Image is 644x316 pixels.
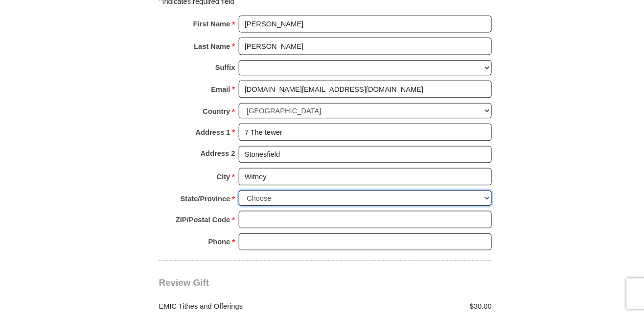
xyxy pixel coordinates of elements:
[163,9,481,21] div: Indicates required field
[184,197,231,211] strong: State/Province
[198,133,231,147] strong: Address 1
[197,51,231,65] strong: Last Name
[205,113,231,127] strong: Country
[213,92,231,106] strong: Email
[179,217,231,231] strong: ZIP/Postal Code
[163,279,211,289] span: Review Gift
[210,238,231,252] strong: Phone
[158,302,322,312] div: EMIC Tithes and Offerings
[322,302,486,312] div: $30.00
[203,153,236,167] strong: Address 2
[218,176,231,190] strong: City
[217,71,236,85] strong: Suffix
[163,1,481,9] h4: Personal Information
[196,30,231,43] strong: First Name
